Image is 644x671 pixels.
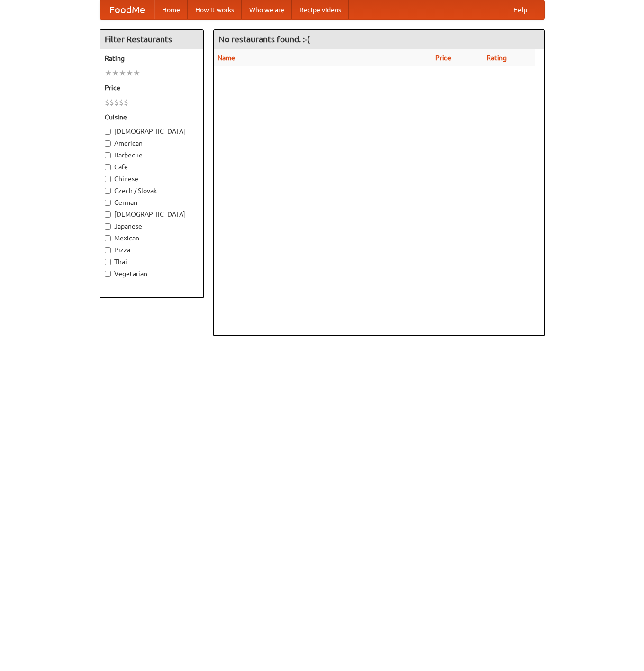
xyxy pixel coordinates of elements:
[242,0,292,19] a: Who we are
[105,245,199,255] label: Pizza
[105,257,199,267] label: Thai
[105,176,111,182] input: Chinese
[105,223,111,230] input: Japanese
[105,271,111,277] input: Vegetarian
[105,138,199,148] label: American
[133,68,140,78] li: ★
[105,200,111,206] input: German
[105,247,111,253] input: Pizza
[105,162,199,172] label: Cafe
[105,140,111,147] input: American
[124,97,128,108] li: $
[105,186,199,195] label: Czech / Slovak
[112,68,119,78] li: ★
[105,150,199,160] label: Barbecue
[218,54,235,62] a: Name
[100,30,203,49] h4: Filter Restaurants
[126,68,133,78] li: ★
[154,0,188,19] a: Home
[119,68,126,78] li: ★
[105,269,199,278] label: Vegetarian
[218,35,310,44] ng-pluralize: No restaurants found. :-(
[105,68,112,78] li: ★
[100,0,154,19] a: FoodMe
[109,97,114,108] li: $
[105,233,199,243] label: Mexican
[114,97,119,108] li: $
[105,211,111,218] input: [DEMOGRAPHIC_DATA]
[105,112,199,122] h5: Cuisine
[105,97,109,108] li: $
[105,152,111,158] input: Barbecue
[105,164,111,170] input: Cafe
[105,235,111,241] input: Mexican
[105,174,199,184] label: Chinese
[119,97,124,108] li: $
[105,129,111,135] input: [DEMOGRAPHIC_DATA]
[105,210,199,219] label: [DEMOGRAPHIC_DATA]
[105,259,111,265] input: Thai
[435,54,451,62] a: Price
[105,127,199,136] label: [DEMOGRAPHIC_DATA]
[105,54,199,63] h5: Rating
[105,221,199,231] label: Japanese
[105,83,199,92] h5: Price
[506,0,535,19] a: Help
[105,198,199,207] label: German
[105,188,111,194] input: Czech / Slovak
[487,54,507,62] a: Rating
[188,0,242,19] a: How it works
[292,0,349,19] a: Recipe videos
